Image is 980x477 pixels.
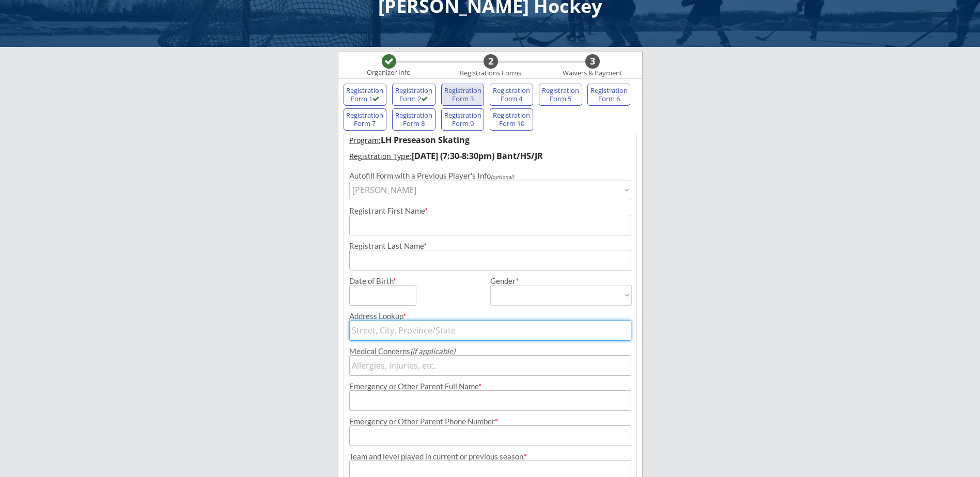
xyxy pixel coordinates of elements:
[395,112,433,128] div: Registration Form 8
[349,347,631,355] div: Medical Concerns
[381,134,470,146] strong: LH Preseason Skating
[585,56,600,67] div: 3
[590,87,628,103] div: Registration Form 6
[349,135,381,145] u: Program:
[349,355,631,376] input: Allergies, injuries, etc.
[541,87,580,103] div: Registration Form 5
[349,418,631,425] div: Emergency or Other Parent Phone Number
[412,150,543,162] strong: [DATE] (7:30-8:30pm) Bant/HS/JR
[349,172,631,180] div: Autofill Form with a Previous Player's Info
[349,242,631,250] div: Registrant Last Name
[349,151,412,161] u: Registration Type:
[395,87,433,103] div: Registration Form 2
[491,173,514,180] em: (optional)
[455,69,526,77] div: Registrations Forms
[349,277,402,285] div: Date of Birth
[361,69,417,77] div: Organizer Info
[349,207,631,215] div: Registrant First Name
[346,87,384,103] div: Registration Form 1
[557,69,628,77] div: Waivers & Payment
[484,56,498,67] div: 2
[349,312,631,320] div: Address Lookup
[346,112,384,128] div: Registration Form 7
[349,383,631,390] div: Emergency or Other Parent Full Name
[444,112,482,128] div: Registration Form 9
[444,87,482,103] div: Registration Form 3
[492,112,531,128] div: Registration Form 10
[349,320,631,341] input: Street, City, Province/State
[492,87,531,103] div: Registration Form 4
[410,346,455,356] em: (if applicable)
[490,277,632,285] div: Gender
[349,453,631,460] div: Team and level played in current or previous season.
